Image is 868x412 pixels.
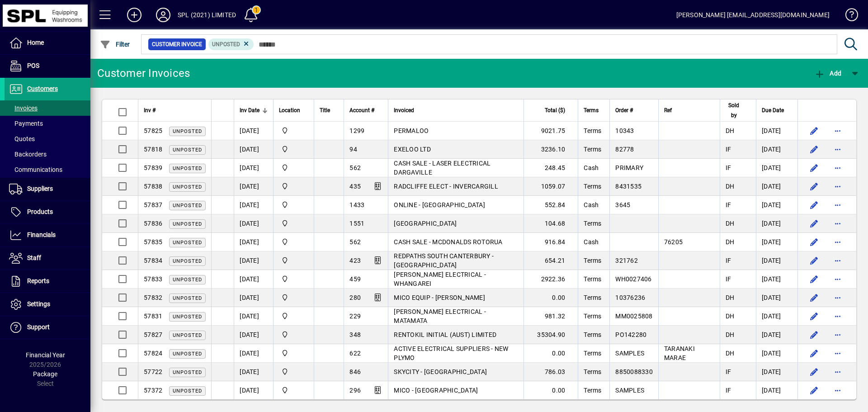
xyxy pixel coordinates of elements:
[349,183,361,190] span: 435
[756,344,797,363] td: [DATE]
[830,179,845,194] button: More options
[807,383,821,398] button: Edit
[584,183,601,190] span: Terms
[615,257,638,264] span: 321762
[349,201,364,208] span: 1433
[584,257,601,264] span: Terms
[524,122,578,140] td: 9021.75
[279,181,308,191] span: SPL (2021) Limited
[144,127,162,134] span: 57825
[726,238,735,246] span: DH
[234,214,273,233] td: [DATE]
[173,388,202,394] span: Unposted
[524,344,578,363] td: 0.00
[173,332,202,338] span: Unposted
[9,120,43,127] span: Payments
[208,38,254,50] mat-chip: Customer Invoice Status: Unposted
[756,251,797,270] td: [DATE]
[830,253,845,268] button: More options
[726,294,735,301] span: DH
[830,290,845,305] button: More options
[5,201,90,223] a: Products
[279,163,308,173] span: SPL (2021) Limited
[726,183,735,190] span: DH
[807,123,821,138] button: Edit
[279,348,308,358] span: SPL (2021) Limited
[279,293,308,303] span: SPL (2021) Limited
[9,166,62,173] span: Communications
[279,367,308,377] span: SPL (2021) Limited
[615,331,646,338] span: PO142280
[807,272,821,286] button: Edit
[234,307,273,326] td: [DATE]
[394,368,487,375] span: SKYCITY - [GEOGRAPHIC_DATA]
[234,159,273,177] td: [DATE]
[173,240,202,246] span: Unposted
[584,201,599,208] span: Cash
[830,216,845,231] button: More options
[726,368,731,375] span: IF
[807,161,821,175] button: Edit
[830,142,845,156] button: More options
[279,274,308,284] span: SPL (2021) Limited
[830,346,845,360] button: More options
[584,331,601,338] span: Terms
[279,256,308,265] span: SPL (2021) Limited
[144,183,162,190] span: 57838
[279,105,300,115] span: Location
[726,164,731,171] span: IF
[144,238,162,246] span: 57835
[830,161,845,175] button: More options
[9,151,47,158] span: Backorders
[584,275,601,283] span: Terms
[615,201,630,208] span: 3645
[615,164,643,171] span: PRIMARY
[5,224,90,246] a: Financials
[524,289,578,307] td: 0.00
[807,142,821,156] button: Edit
[5,100,90,116] a: Invoices
[756,270,797,289] td: [DATE]
[756,289,797,307] td: [DATE]
[756,122,797,140] td: [DATE]
[149,7,178,23] button: Profile
[756,140,797,159] td: [DATE]
[234,270,273,289] td: [DATE]
[615,368,653,375] span: 8850088330
[524,140,578,159] td: 3236.10
[279,105,308,115] div: Location
[615,275,651,283] span: WH0027406
[584,164,599,171] span: Cash
[27,254,41,261] span: Staff
[234,196,273,214] td: [DATE]
[394,105,414,115] span: Invoiced
[615,146,634,153] span: 82778
[27,62,39,69] span: POS
[173,369,202,375] span: Unposted
[240,105,259,115] span: Inv Date
[830,235,845,249] button: More options
[524,233,578,251] td: 916.84
[814,70,841,77] span: Add
[545,105,565,115] span: Total ($)
[349,127,364,134] span: 1299
[152,40,202,49] span: Customer Invoice
[349,164,361,171] span: 562
[144,275,162,283] span: 57833
[349,105,382,115] div: Account #
[144,220,162,227] span: 57836
[279,126,308,136] span: SPL (2021) Limited
[178,8,236,22] div: SPL (2021) LIMITED
[144,387,162,394] span: 57372
[726,350,735,357] span: DH
[349,146,357,153] span: 94
[812,65,844,81] button: Add
[173,128,202,134] span: Unposted
[144,146,162,153] span: 57818
[234,140,273,159] td: [DATE]
[144,331,162,338] span: 57827
[173,277,202,283] span: Unposted
[98,36,132,52] button: Filter
[27,231,56,238] span: Financials
[9,104,38,112] span: Invoices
